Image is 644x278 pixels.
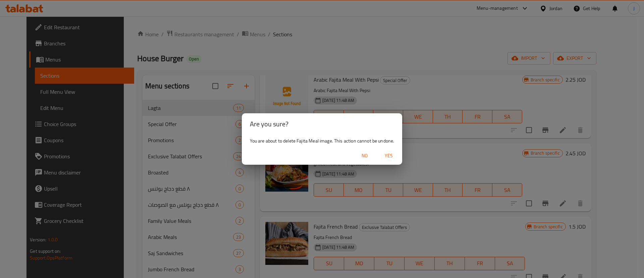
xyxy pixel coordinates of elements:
[242,135,402,147] div: You are about to delete Fajita Meal image. This action cannot be undone.
[250,119,394,129] h2: Are you sure?
[381,152,397,160] span: Yes
[378,150,399,162] button: Yes
[354,150,375,162] button: No
[357,152,373,160] span: No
